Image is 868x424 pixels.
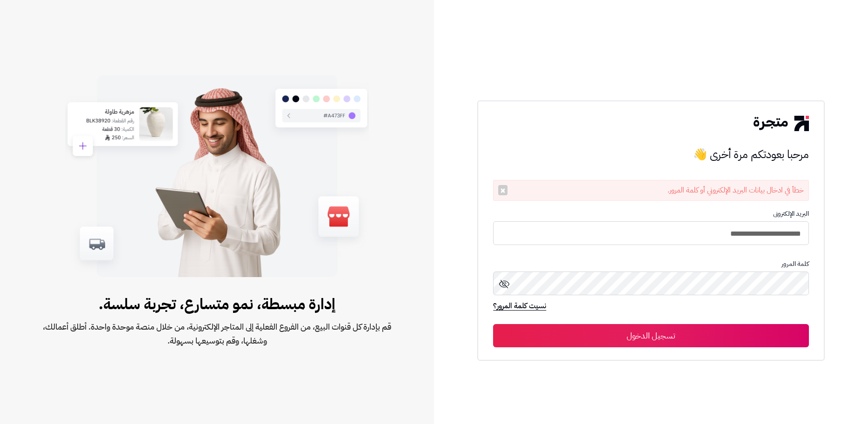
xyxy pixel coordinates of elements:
[493,324,808,347] button: تسجيل الدخول
[30,320,404,348] span: قم بإدارة كل قنوات البيع، من الفروع الفعلية إلى المتاجر الإلكترونية، من خلال منصة موحدة واحدة. أط...
[30,293,404,315] span: إدارة مبسطة، نمو متسارع، تجربة سلسة.
[754,116,808,131] img: logo-2.png
[493,180,808,201] div: خطأ في ادخال بيانات البريد الإلكتروني أو كلمة المرور.
[498,185,507,195] button: ×
[493,300,546,313] a: نسيت كلمة المرور؟
[493,145,808,164] h3: مرحبا بعودتكم مرة أخرى 👋
[493,210,808,218] p: البريد الإلكترونى
[493,260,808,268] p: كلمة المرور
